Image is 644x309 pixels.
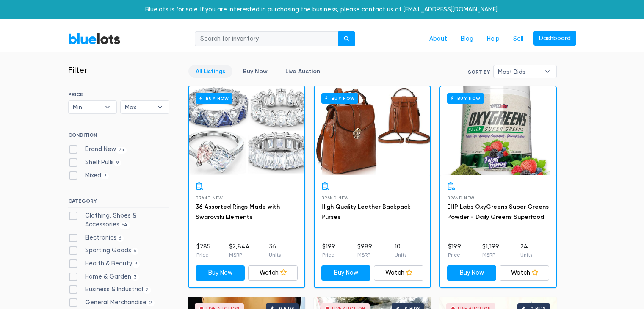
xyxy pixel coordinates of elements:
b: ▾ [99,101,116,113]
label: General Merchandise [68,298,155,307]
p: Price [448,251,461,259]
li: $2,844 [229,242,250,259]
h6: CATEGORY [68,198,169,207]
a: All Listings [188,65,232,78]
span: 64 [119,222,130,229]
input: Search for inventory [195,31,339,47]
b: ▾ [151,101,169,113]
a: Dashboard [533,31,576,46]
label: Brand New [68,145,127,154]
a: EHP Labs OxyGreens Super Greens Powder - Daily Greens Superfood [447,203,549,221]
a: Buy Now [321,265,371,281]
p: Price [322,251,335,259]
p: Price [196,251,210,259]
p: Units [520,251,532,259]
a: BlueLots [68,33,121,45]
a: Watch [374,265,423,281]
li: 36 [269,242,281,259]
a: Buy Now [447,265,497,281]
label: Sort By [468,68,490,76]
span: Min [73,101,101,113]
a: Buy Now [315,86,430,175]
a: Live Auction [278,65,327,78]
label: Health & Beauty [68,259,140,268]
a: Sell [506,31,530,47]
h6: PRICE [68,91,169,97]
span: 3 [101,173,109,179]
label: Sporting Goods [68,246,139,255]
p: MSRP [357,251,372,259]
label: Shelf Pulls [68,158,122,167]
b: ▾ [539,65,556,78]
span: 2 [146,300,155,306]
span: Most Bids [498,65,540,78]
span: 2 [143,287,152,294]
a: Blog [454,31,480,47]
span: 9 [114,160,122,166]
span: Brand New [196,196,223,200]
span: 3 [132,261,140,268]
span: 6 [131,248,139,255]
h6: Buy Now [196,93,232,104]
p: MSRP [482,251,499,259]
span: Brand New [321,196,349,200]
a: Watch [500,265,549,281]
li: $1,199 [482,242,499,259]
li: $199 [322,242,335,259]
a: About [423,31,454,47]
li: $285 [196,242,210,259]
h6: Buy Now [321,93,358,104]
li: $989 [357,242,372,259]
a: Buy Now [236,65,275,78]
span: Max [125,101,153,113]
a: Buy Now [196,265,245,281]
a: Help [480,31,506,47]
p: Units [269,251,281,259]
span: 6 [116,235,124,242]
label: Electronics [68,233,124,243]
label: Business & Industrial [68,285,152,294]
span: 75 [116,147,127,154]
label: Home & Garden [68,272,139,281]
label: Mixed [68,171,109,180]
a: Buy Now [189,86,304,175]
li: 10 [395,242,406,259]
h3: Filter [68,65,87,75]
p: Units [395,251,406,259]
span: Brand New [447,196,475,200]
a: Buy Now [440,86,556,175]
h6: Buy Now [447,93,484,104]
a: High Quality Leather Backpack Purses [321,203,410,221]
h6: CONDITION [68,132,169,141]
a: 36 Assorted Rings Made with Swarovski Elements [196,203,280,221]
span: 3 [131,274,139,281]
li: 24 [520,242,532,259]
p: MSRP [229,251,250,259]
label: Clothing, Shoes & Accessories [68,211,169,229]
li: $199 [448,242,461,259]
a: Watch [248,265,298,281]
